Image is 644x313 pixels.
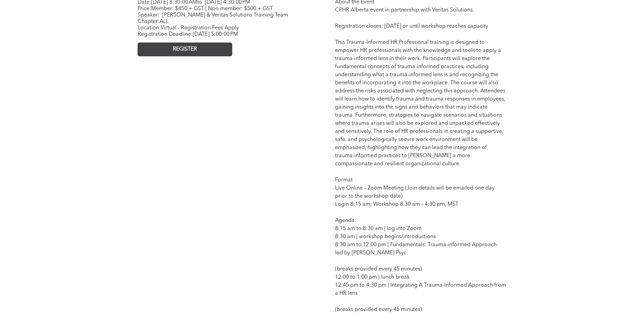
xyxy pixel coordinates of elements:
a: REGISTER [138,42,232,56]
span: ALL [160,19,169,24]
span: Chapter: [138,19,169,24]
span: Location: Registration Deadline: [138,25,239,37]
span: Price: [138,6,273,11]
span: Member: $450 + GST | Non-member: $500 + GST [151,6,273,11]
span: Speaker: [138,12,160,18]
span: Virtual - Registration Fees Apply [161,25,239,31]
span: REGISTER [173,46,197,53]
span: [DATE] 5:00:00 PM [193,32,238,37]
span: [PERSON_NAME] & Veritas Solutions Training Team [162,12,288,18]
